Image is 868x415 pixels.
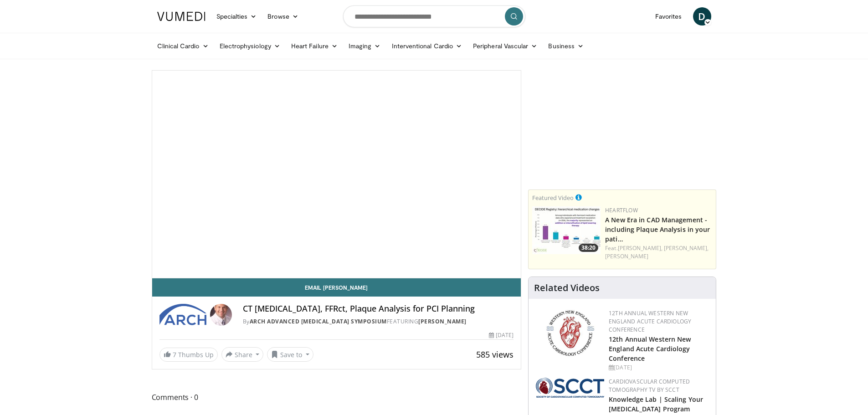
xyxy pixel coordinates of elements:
[467,37,543,55] a: Peripheral Vascular
[579,244,598,252] span: 38:20
[418,318,467,325] a: [PERSON_NAME]
[532,206,601,254] a: 38:20
[476,349,514,360] span: 585 views
[157,12,205,21] img: VuMedi Logo
[605,252,648,260] a: [PERSON_NAME]
[221,347,264,362] button: Share
[532,206,601,254] img: 738d0e2d-290f-4d89-8861-908fb8b721dc.150x105_q85_crop-smart_upscale.jpg
[243,304,514,314] h4: CT [MEDICAL_DATA], FFRct, Plaque Analysis for PCI Planning
[250,318,387,325] a: ARCH Advanced [MEDICAL_DATA] Symposium
[605,244,712,261] div: Feat.
[605,206,638,214] a: Heartflow
[152,278,521,297] a: Email [PERSON_NAME]
[152,37,214,55] a: Clinical Cardio
[152,71,521,278] video-js: Video Player
[609,395,703,413] a: Knowledge Lab | Scaling Your [MEDICAL_DATA] Program
[609,364,709,372] div: [DATE]
[343,37,386,55] a: Imaging
[489,331,514,339] div: [DATE]
[152,391,522,403] span: Comments 0
[693,7,711,26] a: D
[262,7,304,26] a: Browse
[286,37,343,55] a: Heart Failure
[605,215,710,243] a: A New Era in CAD Management - including Plaque Analysis in your pati…
[386,37,468,55] a: Interventional Cardio
[609,309,691,333] a: 12th Annual Western New England Acute Cardiology Conference
[554,70,691,184] iframe: Advertisement
[532,194,574,202] small: Featured Video
[210,304,232,326] img: Avatar
[536,378,604,398] img: 51a70120-4f25-49cc-93a4-67582377e75f.png.150x105_q85_autocrop_double_scale_upscale_version-0.2.png
[159,348,218,362] a: 7 Thumbs Up
[343,5,525,27] input: Search topics, interventions
[609,335,691,363] a: 12th Annual Western New England Acute Cardiology Conference
[618,244,663,252] a: [PERSON_NAME],
[609,378,690,394] a: Cardiovascular Computed Tomography TV by SCCT
[211,7,262,26] a: Specialties
[650,7,688,26] a: Favorites
[267,347,313,362] button: Save to
[214,37,286,55] a: Electrophysiology
[159,304,206,326] img: ARCH Advanced Revascularization Symposium
[543,37,589,55] a: Business
[545,309,596,357] img: 0954f259-7907-4053-a817-32a96463ecc8.png.150x105_q85_autocrop_double_scale_upscale_version-0.2.png
[243,318,514,326] div: By FEATURING
[173,350,176,359] span: 7
[664,244,709,252] a: [PERSON_NAME],
[534,282,600,293] h4: Related Videos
